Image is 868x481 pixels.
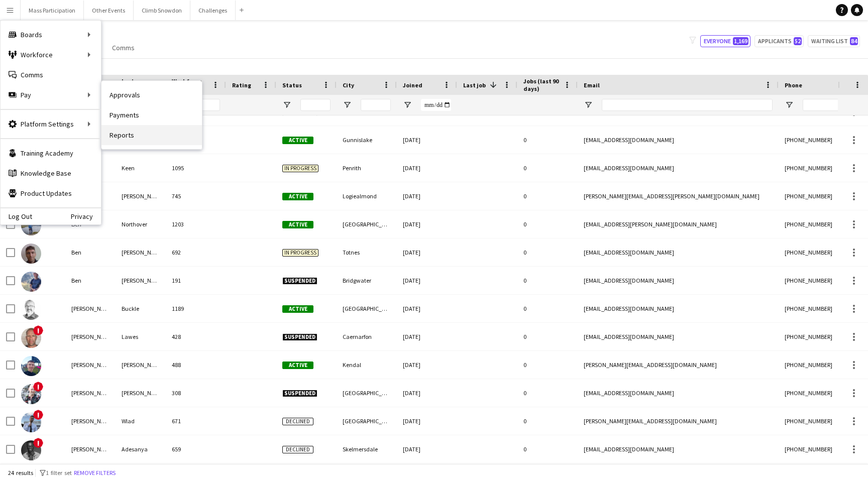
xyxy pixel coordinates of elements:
img: Ben Squires [21,272,41,292]
div: 745 [166,182,226,210]
div: 0 [517,126,578,154]
button: Open Filter Menu [785,100,794,109]
span: Workforce ID [172,77,208,92]
div: Wlad [116,407,166,435]
div: 659 [166,435,226,463]
div: Workforce [1,45,101,65]
div: [DATE] [397,210,457,238]
span: Joined [403,81,422,89]
div: [GEOGRAPHIC_DATA] [337,210,397,238]
span: Status [282,81,302,89]
div: [PERSON_NAME] [116,351,166,379]
div: [EMAIL_ADDRESS][DOMAIN_NAME] [578,126,779,154]
div: Gunnislake [337,126,397,154]
button: Climb Snowdon [134,1,190,20]
div: [DATE] [397,154,457,182]
div: Platform Settings [1,114,101,134]
div: Bridgwater [337,267,397,294]
div: [PERSON_NAME] [116,267,166,294]
span: Suspended [282,390,317,397]
div: [EMAIL_ADDRESS][DOMAIN_NAME] [578,435,779,463]
input: Joined Filter Input [421,99,451,111]
div: [DATE] [397,182,457,210]
img: Benjamin Wlad [21,412,41,432]
div: [DATE] [397,238,457,266]
div: [EMAIL_ADDRESS][DOMAIN_NAME] [578,154,779,182]
div: 0 [517,267,578,294]
div: [PERSON_NAME][EMAIL_ADDRESS][DOMAIN_NAME] [578,407,779,435]
span: Active [282,137,313,144]
div: [GEOGRAPHIC_DATA] [337,295,397,322]
div: 0 [517,182,578,210]
div: [PERSON_NAME] [116,379,166,407]
img: Benjamin Buckle [21,300,41,320]
button: Open Filter Menu [343,100,352,109]
div: Penrith [337,154,397,182]
div: [DATE] [397,435,457,463]
div: Adesanya [116,435,166,463]
button: Everyone1,169 [700,35,750,47]
div: [PERSON_NAME] [65,407,116,435]
img: Ben Northover [21,215,41,235]
a: Reports [101,125,202,145]
div: Kendal [337,351,397,379]
div: Caernarfon [337,323,397,350]
div: [GEOGRAPHIC_DATA] [337,407,397,435]
span: 1 filter set [46,469,72,476]
span: Last Name [122,77,148,92]
div: [EMAIL_ADDRESS][DOMAIN_NAME] [578,238,779,266]
span: Jobs (last 90 days) [523,77,560,92]
div: [PERSON_NAME] [65,379,116,407]
input: Status Filter Input [300,99,331,111]
a: Payments [101,105,202,125]
div: Buckle [116,295,166,322]
span: Active [282,221,313,228]
a: Approvals [101,85,202,105]
button: Mass Participation [21,1,84,20]
div: 488 [166,351,226,379]
div: 0 [517,323,578,350]
div: Pay [1,85,101,105]
div: 0 [517,238,578,266]
span: Suspended [282,333,317,341]
span: Active [282,362,313,369]
div: 0 [517,295,578,322]
span: City [343,81,354,89]
span: ! [33,382,43,392]
button: Other Events [84,1,134,20]
span: Last job [463,81,486,89]
div: 0 [517,351,578,379]
div: [DATE] [397,407,457,435]
div: [EMAIL_ADDRESS][DOMAIN_NAME] [578,295,779,322]
span: ! [33,410,43,420]
img: Ben Reynolds [21,244,41,264]
button: Open Filter Menu [403,100,412,109]
div: 692 [166,238,226,266]
div: 0 [517,210,578,238]
input: City Filter Input [361,99,391,111]
img: Benjamin Morris [21,384,41,404]
span: Active [282,305,313,313]
button: Open Filter Menu [282,100,291,109]
span: In progress [282,249,318,257]
a: Training Academy [1,143,101,163]
div: Totnes [337,238,397,266]
img: Benjamin Lawes [21,328,41,348]
div: [PERSON_NAME] [116,182,166,210]
div: 191 [166,267,226,294]
img: Gbenga Lloyd Adesanya [21,440,41,460]
div: [PERSON_NAME][EMAIL_ADDRESS][PERSON_NAME][DOMAIN_NAME] [578,182,779,210]
span: Comms [112,43,135,52]
span: Email [584,81,600,89]
span: Suspended [282,277,317,285]
div: 1203 [166,210,226,238]
div: [EMAIL_ADDRESS][PERSON_NAME][DOMAIN_NAME] [578,210,779,238]
button: Open Filter Menu [584,100,593,109]
div: [EMAIL_ADDRESS][DOMAIN_NAME] [578,323,779,350]
div: Boards [1,25,101,45]
div: [DATE] [397,323,457,350]
input: Email Filter Input [602,99,773,111]
div: 0 [517,435,578,463]
div: [PERSON_NAME] [65,351,116,379]
div: [EMAIL_ADDRESS][DOMAIN_NAME] [578,267,779,294]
